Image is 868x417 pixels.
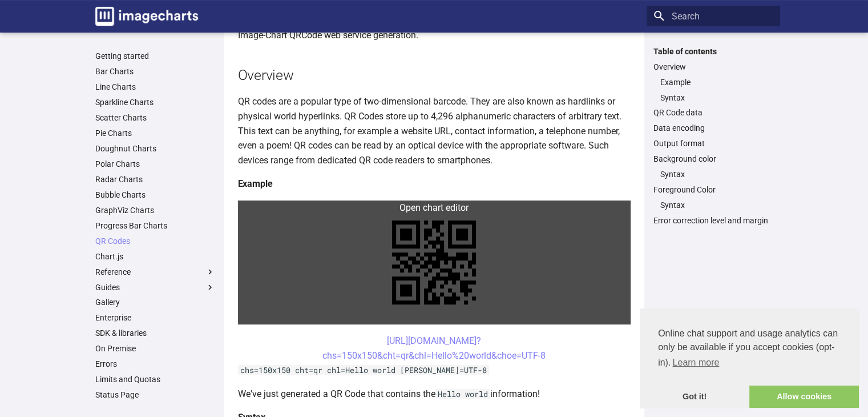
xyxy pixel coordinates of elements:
a: Status Page [95,390,215,400]
a: Error correction level and margin [653,215,773,226]
a: Overview [653,62,773,72]
a: SDK & libraries [95,328,215,338]
a: Doughnut Charts [95,143,215,154]
input: Search [647,6,780,26]
img: logo [95,7,198,26]
p: We've just generated a QR Code that contains the information! [238,387,631,402]
label: Reference [95,267,215,277]
a: Pie Charts [95,128,215,138]
a: QR Code data [653,107,773,118]
a: Example [660,77,773,87]
a: Syntax [660,169,773,179]
a: Scatter Charts [95,113,215,123]
a: dismiss cookie message [640,386,749,408]
label: Guides [95,282,215,292]
code: chs=150x150 cht=qr chl=Hello world [PERSON_NAME]=UTF-8 [238,365,489,375]
a: Syntax [660,200,773,210]
span: Online chat support and usage analytics can only be available if you accept cookies (opt-in). [658,327,841,371]
a: Chart.js [95,251,215,262]
a: Radar Charts [95,174,215,185]
a: Limits and Quotas [95,374,215,384]
a: Polar Charts [95,159,215,169]
a: Bubble Charts [95,190,215,200]
a: Foreground Color [653,185,773,195]
a: Enterprise [95,312,215,323]
a: Gallery [95,297,215,307]
a: Getting started [95,51,215,61]
a: Progress Bar Charts [95,220,215,231]
nav: Foreground Color [653,200,773,210]
code: Hello world [435,389,490,399]
nav: Background color [653,169,773,179]
a: GraphViz Charts [95,205,215,215]
a: Image-Charts documentation [91,2,203,30]
a: allow cookies [749,386,859,408]
nav: Overview [653,77,773,103]
a: learn more about cookies [671,354,721,371]
a: Syntax [660,93,773,103]
a: On Premise [95,343,215,354]
a: Bar Charts [95,66,215,77]
a: Sparkline Charts [95,97,215,107]
p: QR codes are a popular type of two-dimensional barcode. They are also known as hardlinks or physi... [238,94,631,167]
a: Background color [653,154,773,164]
h4: Example [238,177,631,191]
a: Errors [95,359,215,369]
a: QR Codes [95,236,215,246]
h2: Overview [238,65,631,85]
a: Output format [653,138,773,149]
div: cookieconsent [640,308,859,408]
label: Table of contents [647,46,780,57]
nav: Table of contents [647,46,780,226]
a: [URL][DOMAIN_NAME]?chs=150x150&cht=qr&chl=Hello%20world&choe=UTF-8 [322,335,546,361]
a: Data encoding [653,123,773,133]
a: Line Charts [95,82,215,92]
